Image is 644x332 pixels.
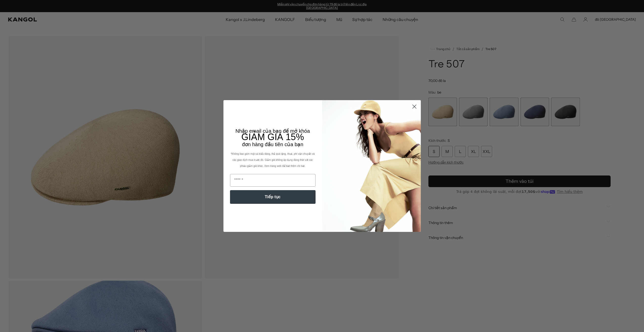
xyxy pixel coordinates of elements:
font: *Không bao gồm một số kiểu dáng, thẻ quà tặng, thuế, phí vận chuyển và các giao dịch mua trước đó... [231,152,315,167]
font: đơn hàng đầu tiên của bạn [242,142,303,147]
font: Nhập email của bạn để mở khóa [235,128,310,134]
button: Đóng hộp thoại [410,102,419,111]
img: 93be19ad-e773-4382-80b9-c9d740c9197f.jpeg [322,100,421,232]
button: Tiếp tục [230,190,316,204]
input: E-mail [230,174,316,187]
font: GIẢM GIÁ 15% [241,132,304,142]
font: Tiếp tục [265,195,280,199]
